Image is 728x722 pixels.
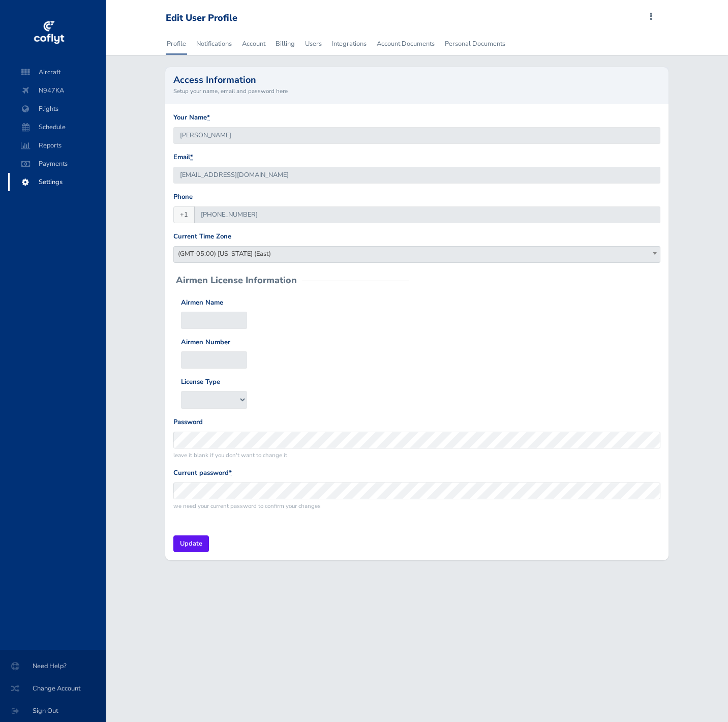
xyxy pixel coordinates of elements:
label: Email [173,152,193,163]
img: coflyt logo [32,18,66,48]
a: Profile [166,33,187,55]
label: Password [173,417,203,428]
label: Current Time Zone [173,231,231,242]
a: Integrations [331,33,368,55]
label: License Type [181,377,220,387]
abbr: required [190,153,193,162]
span: Sign Out [12,702,94,720]
a: Users [304,33,323,55]
input: Update [173,535,209,552]
label: Airmen Number [181,337,230,348]
abbr: required [229,468,232,477]
small: leave it blank if you don't want to change it [173,450,660,460]
abbr: required [207,113,210,122]
a: Personal Documents [444,33,506,55]
a: Account [241,33,266,55]
span: (GMT-05:00) Indiana (East) [173,246,660,263]
a: Account Documents [376,33,436,55]
span: Aircraft [18,63,96,81]
label: Your Name [173,112,210,123]
label: Airmen Name [181,297,223,308]
span: Change Account [12,679,94,698]
span: Payments [18,155,96,173]
a: Notifications [195,33,233,55]
span: Settings [18,173,96,191]
span: +1 [173,206,195,223]
div: Edit User Profile [166,13,237,24]
label: Phone [173,192,193,202]
span: Need Help? [12,657,94,675]
span: Reports [18,136,96,155]
small: Setup your name, email and password here [173,86,660,96]
label: Current password [173,468,232,478]
span: Schedule [18,118,96,136]
span: (GMT-05:00) Indiana (East) [174,247,660,261]
span: Flights [18,100,96,118]
span: N947KA [18,81,96,100]
a: Billing [275,33,296,55]
small: we need your current password to confirm your changes [173,501,660,510]
h2: Access Information [173,75,660,84]
h2: Airmen License Information [176,276,297,285]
